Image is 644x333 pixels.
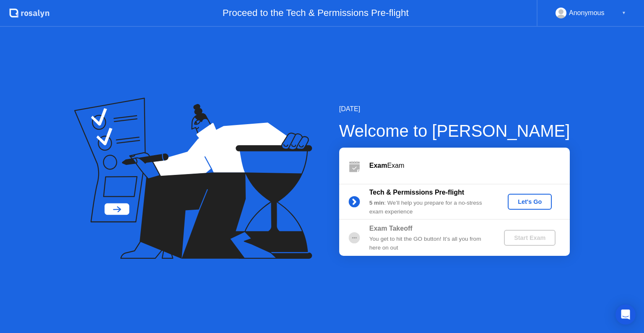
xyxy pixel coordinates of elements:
[507,234,552,241] div: Start Exam
[369,189,464,196] b: Tech & Permissions Pre-flight
[339,104,570,114] div: [DATE]
[615,304,636,325] div: Open Intercom Messenger
[369,162,387,169] b: Exam
[339,118,570,143] div: Welcome to [PERSON_NAME]
[622,8,626,18] div: ▼
[508,194,552,210] button: Let's Go
[369,199,490,216] div: : We’ll help you prepare for a no-stress exam experience
[369,161,570,171] div: Exam
[369,200,384,206] b: 5 min
[369,225,413,232] b: Exam Takeoff
[511,198,548,205] div: Let's Go
[369,235,490,252] div: You get to hit the GO button! It’s all you from here on out
[504,230,556,246] button: Start Exam
[569,8,605,18] div: Anonymous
